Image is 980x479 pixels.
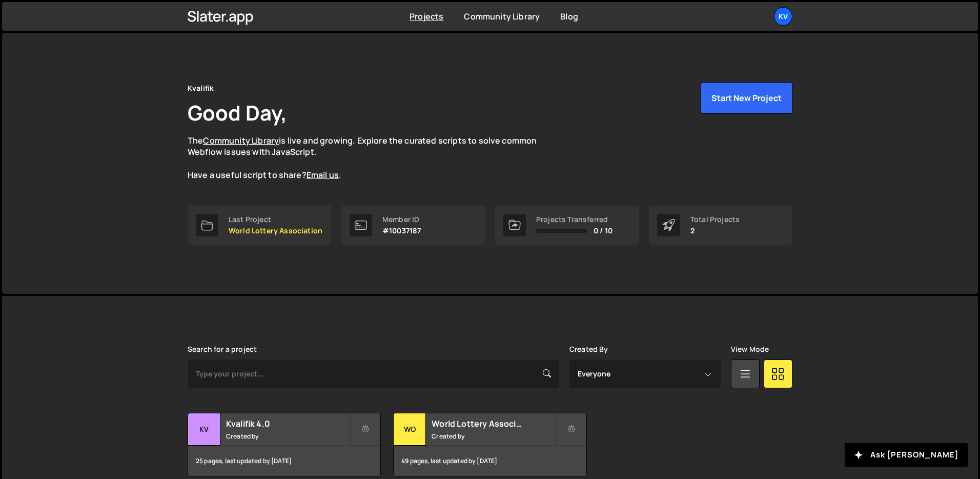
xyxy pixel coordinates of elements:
div: Projects Transferred [536,215,612,224]
a: Kv [774,7,792,26]
a: Blog [560,11,578,22]
div: Wo [394,413,426,446]
label: View Mode [731,345,769,353]
label: Search for a project [188,345,257,353]
p: 2 [690,227,740,235]
h1: Good Day, [188,98,287,127]
div: Member ID [382,215,421,224]
a: Wo World Lottery Association Created by 49 pages, last updated by [DATE] [393,413,586,477]
div: Total Projects [690,215,740,224]
a: Last Project World Lottery Association [188,206,331,245]
a: Email us [307,169,339,181]
h2: Kvalifik 4.0 [226,418,350,429]
label: Created By [569,345,608,353]
button: Ask [PERSON_NAME] [845,443,968,467]
div: Last Project [229,215,322,224]
div: Kv [188,413,220,446]
button: Start New Project [701,82,792,114]
small: Created by [226,432,350,441]
a: Community Library [464,11,540,22]
input: Type your project... [188,360,559,388]
a: Community Library [203,135,279,146]
p: World Lottery Association [229,227,322,235]
small: Created by [432,432,555,441]
h2: World Lottery Association [432,418,555,429]
div: 25 pages, last updated by [DATE] [188,446,380,476]
div: 49 pages, last updated by [DATE] [394,446,586,476]
a: Kv Kvalifik 4.0 Created by 25 pages, last updated by [DATE] [188,413,381,477]
span: 0 / 10 [594,227,612,235]
div: Kvalifik [188,82,214,94]
p: #10037187 [382,227,421,235]
a: Projects [410,11,443,22]
p: The is live and growing. Explore the curated scripts to solve common Webflow issues with JavaScri... [188,135,557,181]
